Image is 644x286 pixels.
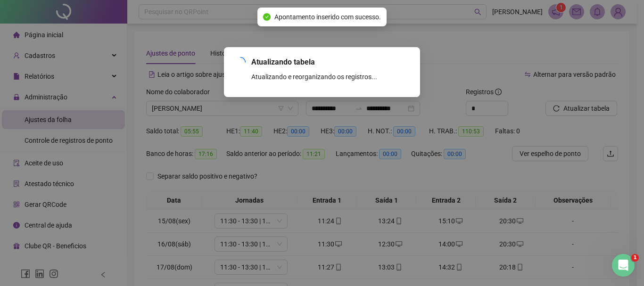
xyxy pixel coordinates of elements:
span: check-circle [263,13,271,21]
span: 1 [631,254,639,261]
span: Atualizando tabela [251,57,409,68]
iframe: Intercom live chat [612,254,635,277]
div: Atualizando e reorganizando os registros... [251,72,409,82]
span: Apontamento inserido com sucesso. [274,12,381,22]
span: loading [235,57,246,68]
